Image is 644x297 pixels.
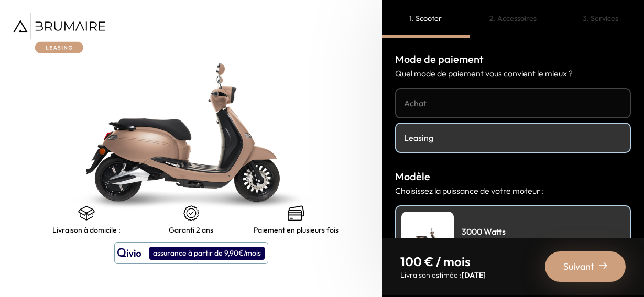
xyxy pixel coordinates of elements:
img: logo qivio [117,247,141,259]
button: assurance à partir de 9,90€/mois [114,242,268,264]
p: Garanti 2 ans [169,226,213,234]
a: Achat [395,88,631,118]
div: assurance à partir de 9,90€/mois [149,247,265,260]
h4: Achat [404,97,622,109]
img: credit-cards.png [288,205,304,222]
p: Livraison à domicile : [52,226,121,234]
p: Quel mode de paiement vous convient le mieux ? [395,67,631,80]
img: Brumaire Leasing [13,13,105,53]
img: right-arrow-2.png [599,261,607,270]
h4: Leasing [404,131,622,144]
h3: Mode de paiement [395,51,631,67]
span: Suivant [563,259,594,274]
span: [DATE] [462,270,486,280]
p: 100 € / mois [400,253,486,270]
img: shipping.png [78,205,95,222]
p: Choisissez la puissance de votre moteur : [395,184,631,197]
h3: Modèle [395,169,631,184]
p: Paiement en plusieurs fois [254,226,339,234]
h4: 3000 Watts [462,225,520,238]
img: Scooter Leasing [401,212,454,264]
p: Livraison estimée : [400,270,486,280]
img: certificat-de-garantie.png [183,205,200,222]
